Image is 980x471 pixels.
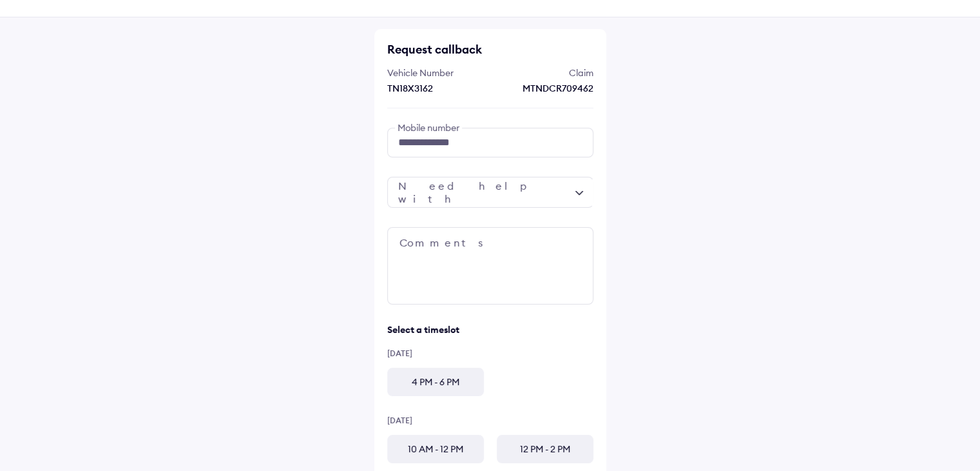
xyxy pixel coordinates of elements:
div: Request callback [387,42,593,57]
div: Vehicle Number [387,66,487,79]
div: 12 PM - 2 PM [497,435,593,463]
div: [DATE] [387,416,593,425]
div: MTNDCR709462 [494,82,593,95]
div: TN18X3162 [387,82,487,95]
div: 4 PM - 6 PM [387,368,484,396]
div: [DATE] [387,348,593,358]
div: Select a timeslot [387,324,593,336]
div: Claim [494,66,593,79]
div: 10 AM - 12 PM [387,435,484,463]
